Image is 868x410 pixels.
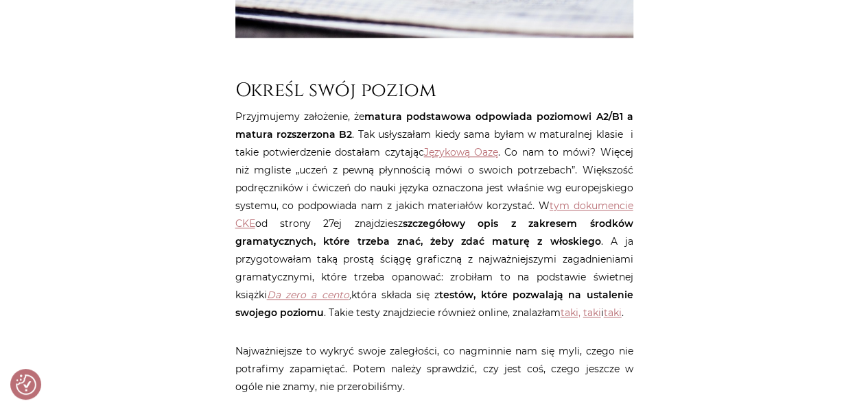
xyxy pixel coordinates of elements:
p: Najważniejsze to wykryć swoje zaległości, co nagminnie nam się myli, czego nie potrafimy zapamięt... [235,342,633,396]
button: Preferencje co do zgód [16,374,36,395]
strong: szczegółowy opis z zakresem środków gramatycznych, które trzeba znać, żeby zdać maturę z włoskiego [235,217,633,248]
p: Przyjmujemy założenie, że . Tak usłyszałam kiedy sama byłam w maturalnej klasie i takie potwierdz... [235,108,633,322]
strong: testów, które pozwalają na ustalenie swojego poziomu [235,289,633,319]
em: , [267,289,351,301]
a: Językową Oazę [424,146,498,158]
a: tym dokumencie CKE [235,200,633,230]
a: taki [604,306,622,319]
img: Revisit consent button [16,374,36,395]
a: taki [583,306,601,319]
strong: matura podstawowa odpowiada poziomowi A2/B1 a matura rozszerzona B2 [235,110,633,141]
a: Da zero a cento [267,289,349,301]
h2: Określ swój poziom [235,79,633,102]
a: taki, [561,306,580,319]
